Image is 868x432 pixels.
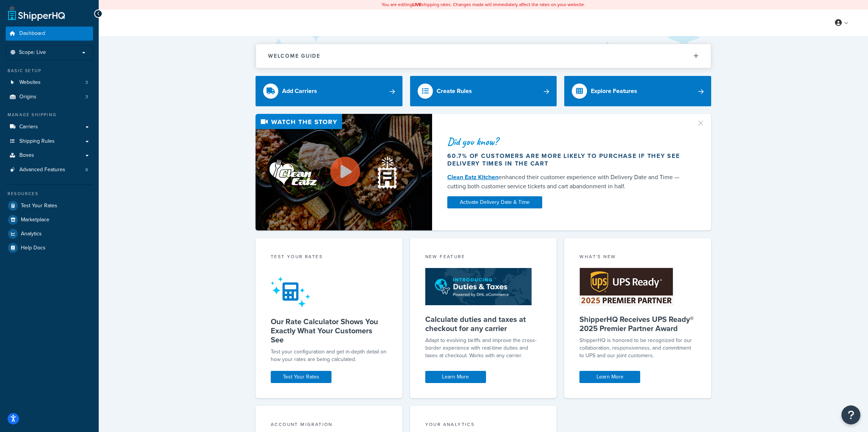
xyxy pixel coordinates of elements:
[256,76,402,106] a: Add Carriers
[271,348,387,363] div: Test your configuration and get in-depth detail on how your rates are being calculated.
[271,253,387,262] div: Test your rates
[437,86,472,96] div: Create Rules
[425,421,542,430] div: Your Analytics
[6,120,93,134] a: Carriers
[447,136,687,147] div: Did you know?
[85,167,88,173] span: 6
[6,112,93,118] div: Manage Shipping
[268,53,320,59] h2: Welcome Guide
[425,371,486,383] a: Learn More
[412,1,421,8] b: LIVE
[579,337,696,359] p: ShipperHQ is honored to be recognized for our collaboration, responsiveness, and commitment to UP...
[6,27,93,41] a: Dashboard
[85,79,88,86] span: 3
[6,68,93,74] div: Basic Setup
[425,253,542,262] div: New Feature
[6,163,93,177] a: Advanced Features6
[271,421,387,430] div: Account Migration
[19,152,34,159] span: Boxes
[19,79,41,86] span: Websites
[447,196,542,208] a: Activate Delivery Date & Time
[6,241,93,255] a: Help Docs
[579,315,696,333] h5: ShipperHQ Receives UPS Ready® 2025 Premier Partner Award
[6,163,93,177] li: Advanced Features
[447,173,687,191] div: enhanced their customer experience with Delivery Date and Time — cutting both customer service ti...
[6,90,93,104] a: Origins3
[425,337,542,359] p: Adapt to evolving tariffs and improve the cross-border experience with real-time duties and taxes...
[579,253,696,262] div: What's New
[6,227,93,241] a: Analytics
[19,138,55,145] span: Shipping Rules
[447,152,687,167] div: 60.7% of customers are more likely to purchase if they see delivery times in the cart
[6,76,93,90] a: Websites3
[6,213,93,227] a: Marketplace
[271,371,331,383] a: Test Your Rates
[447,173,499,181] a: Clean Eatz Kitchen
[21,203,57,209] span: Test Your Rates
[21,217,49,223] span: Marketplace
[579,371,640,383] a: Learn More
[21,231,42,237] span: Analytics
[21,245,46,251] span: Help Docs
[282,86,317,96] div: Add Carriers
[19,94,36,100] span: Origins
[6,199,93,213] a: Test Your Rates
[425,315,542,333] h5: Calculate duties and taxes at checkout for any carrier
[85,94,88,100] span: 3
[6,148,93,162] a: Boxes
[841,405,860,424] button: Open Resource Center
[564,76,711,106] a: Explore Features
[271,317,387,344] h5: Our Rate Calculator Shows You Exactly What Your Customers See
[256,114,432,230] img: Video thumbnail
[6,76,93,90] li: Websites
[6,90,93,104] li: Origins
[19,49,46,56] span: Scope: Live
[19,167,65,173] span: Advanced Features
[19,124,38,130] span: Carriers
[410,76,557,106] a: Create Rules
[19,30,45,37] span: Dashboard
[6,191,93,197] div: Resources
[591,86,637,96] div: Explore Features
[256,44,711,68] button: Welcome Guide
[6,134,93,148] a: Shipping Rules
